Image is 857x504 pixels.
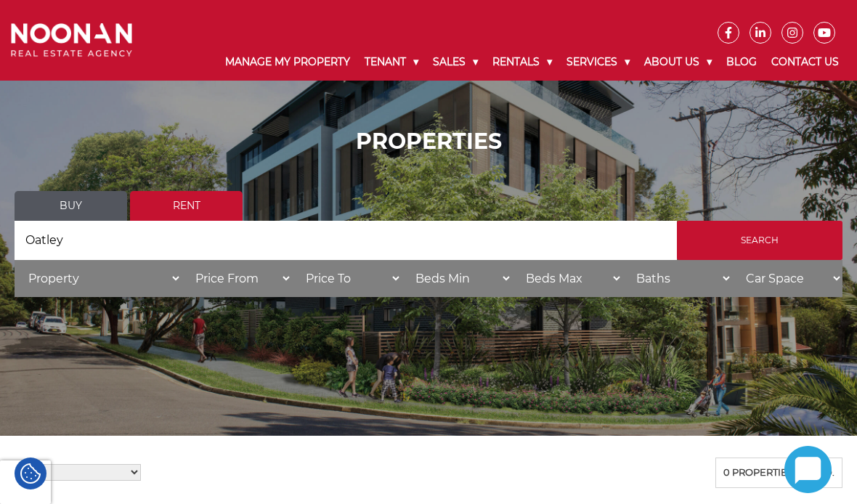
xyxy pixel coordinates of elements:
a: Rent [130,191,243,221]
img: Noonan Real Estate Agency [11,23,132,57]
a: Contact Us [764,44,846,81]
h1: PROPERTIES [15,129,842,155]
a: Services [559,44,637,81]
a: Blog [719,44,764,81]
select: Sort Listings [18,464,141,481]
a: Tenant [357,44,426,81]
a: Buy [15,191,127,221]
input: Search by suburb, postcode or area [15,221,677,260]
div: 0 properties found. [715,458,842,488]
a: About Us [637,44,719,81]
input: Search [677,221,842,260]
a: Rentals [485,44,559,81]
a: Sales [426,44,485,81]
div: Cookie Settings [15,458,46,489]
a: Manage My Property [218,44,357,81]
